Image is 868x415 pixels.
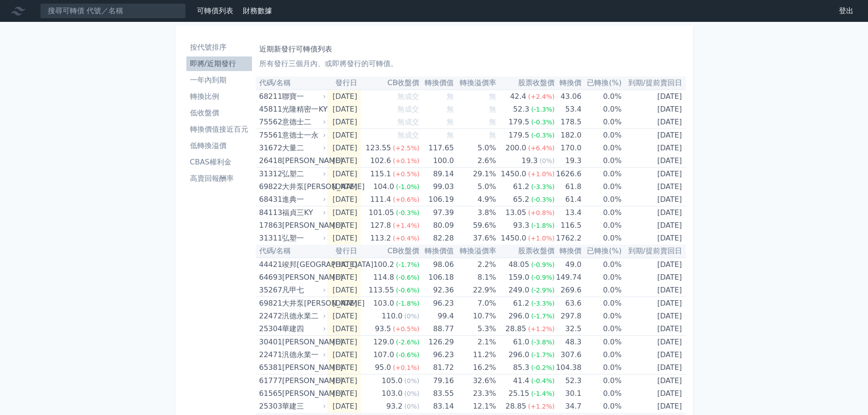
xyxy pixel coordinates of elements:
td: 0.0% [581,336,621,349]
td: [DATE] [327,284,361,297]
td: 116.5 [555,219,581,232]
span: (-2.6%) [396,338,420,346]
td: 106.18 [419,271,454,284]
div: 41.4 [511,374,531,387]
span: (-0.6%) [396,351,420,359]
div: 汎德永業一 [282,348,324,361]
td: 0.0% [581,180,621,193]
td: [DATE] [327,206,361,220]
th: 股票收盤價 [496,77,555,90]
span: (-1.8%) [531,222,555,229]
td: 8.1% [454,271,496,284]
td: 96.23 [419,348,454,361]
div: 296.0 [507,348,531,361]
li: 一年內到期 [186,75,252,86]
div: 64693 [259,271,280,284]
td: 297.8 [555,310,581,323]
td: 80.09 [419,219,454,232]
span: (-0.3%) [396,209,420,216]
span: 無成交 [397,131,419,139]
td: 0.0% [581,116,621,129]
span: 無 [447,118,454,126]
span: (-3.3%) [531,183,555,190]
td: [DATE] [327,271,361,284]
td: 149.74 [555,271,581,284]
span: 無成交 [397,118,419,126]
div: 95.0 [373,361,393,374]
span: (-0.3%) [531,196,555,203]
div: 115.1 [368,168,393,180]
div: 光隆精密一KY [282,103,324,116]
div: 1450.0 [499,232,528,245]
td: [DATE] [621,206,685,220]
td: 106.19 [419,193,454,206]
td: 97.39 [419,206,454,220]
span: 無 [447,92,454,101]
div: 進典一 [282,193,324,206]
a: 轉換價值接近百元 [186,122,252,137]
td: [DATE] [327,336,361,349]
td: [DATE] [327,103,361,116]
td: [DATE] [621,310,685,323]
span: (-1.7%) [531,351,555,359]
span: (-1.8%) [396,300,420,307]
div: 1450.0 [499,168,528,180]
td: 81.72 [419,361,454,374]
div: 75561 [259,129,280,142]
span: (+1.0%) [528,170,555,178]
a: 即將/近期發行 [186,56,252,71]
div: 35267 [259,284,280,297]
div: 84113 [259,206,280,219]
td: [DATE] [621,193,685,206]
td: 13.4 [555,206,581,220]
div: 113.55 [367,284,396,297]
span: 無成交 [397,105,419,113]
th: 發行日 [327,77,361,90]
td: 4.9% [454,193,496,206]
td: [DATE] [327,142,361,154]
li: 高賣回報酬率 [186,173,252,184]
a: 登出 [832,4,861,18]
td: 0.0% [581,271,621,284]
div: 30401 [259,336,280,348]
a: 財務數據 [243,6,272,15]
th: CB收盤價 [361,77,420,90]
td: [DATE] [327,258,361,271]
td: 0.0% [581,323,621,336]
td: 100.0 [419,154,454,168]
td: [DATE] [621,168,685,181]
td: [DATE] [327,348,361,361]
div: 179.5 [507,116,531,128]
td: [DATE] [327,129,361,142]
div: 竣邦[GEOGRAPHIC_DATA] [282,258,324,271]
span: (-0.6%) [396,287,420,294]
td: 5.0% [454,180,496,193]
div: 22471 [259,348,280,361]
td: 98.06 [419,258,454,271]
div: 42.4 [508,90,528,103]
div: 65.2 [511,193,531,206]
div: 65381 [259,361,280,374]
td: 79.16 [419,374,454,388]
div: 296.0 [507,310,531,323]
div: 103.0 [371,297,396,310]
div: 25304 [259,323,280,335]
td: 1626.6 [555,168,581,181]
td: [DATE] [621,323,685,336]
td: 0.0% [581,284,621,297]
td: 0.0% [581,154,621,168]
div: 127.8 [368,219,393,232]
div: 48.05 [507,258,531,271]
div: 75562 [259,116,280,128]
a: 高賣回報酬率 [186,171,252,186]
span: (-1.7%) [396,261,420,268]
span: (+0.6%) [393,196,419,203]
td: 7.0% [454,297,496,310]
span: (-0.2%) [531,364,555,371]
td: 63.6 [555,297,581,310]
li: 按代號排序 [186,42,252,53]
span: (-3.8%) [531,338,555,346]
td: 0.0% [581,103,621,116]
div: 101.05 [367,206,396,219]
a: 低收盤價 [186,106,252,120]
